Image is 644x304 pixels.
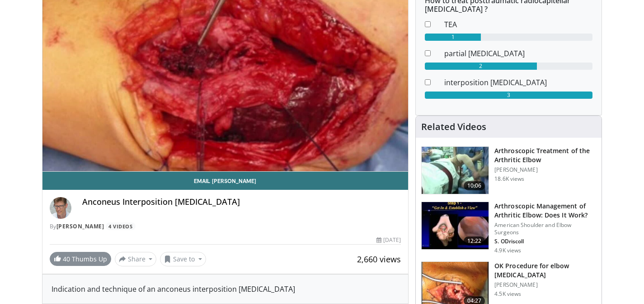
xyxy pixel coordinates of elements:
span: 12:22 [464,236,485,246]
img: odr_3.png.150x105_q85_crop-smart_upscale.jpg [422,202,489,249]
div: [DATE] [376,236,401,244]
div: Indication and technique of an anconeus interposition [MEDICAL_DATA] [52,284,400,294]
a: 10:06 Arthroscopic Treatment of the Arthritic Elbow [PERSON_NAME] 18.6K views [421,146,596,194]
div: By [50,222,401,231]
button: Save to [160,252,206,266]
p: [PERSON_NAME] [494,281,596,289]
p: [PERSON_NAME] [494,166,596,174]
a: 12:22 Arthroscopic Management of Arthritic Elbow: Does It Work? American Shoulder and Elbow Surge... [421,202,596,254]
a: 40 Thumbs Up [50,252,111,266]
p: 4.9K views [494,247,521,254]
p: 4.5K views [494,290,521,298]
h4: Anconeus Interposition [MEDICAL_DATA] [82,197,401,207]
span: 40 [63,255,70,263]
a: 4 Videos [106,222,136,230]
h3: Arthroscopic Management of Arthritic Elbow: Does It Work? [494,202,596,220]
h3: OK Procedure for elbow [MEDICAL_DATA] [494,261,596,280]
span: 10:06 [464,181,485,190]
dd: partial [MEDICAL_DATA] [437,48,599,59]
h3: Arthroscopic Treatment of the Arthritic Elbow [494,146,596,164]
button: Share [115,252,157,266]
a: [PERSON_NAME] [56,222,104,230]
h4: Related Videos [421,121,486,132]
a: Email [PERSON_NAME] [42,172,409,190]
p: 18.6K views [494,175,524,183]
div: 2 [425,63,537,70]
img: Avatar [50,197,71,219]
div: 3 [425,92,592,99]
div: 1 [425,34,481,41]
img: 38495_0000_3.png.150x105_q85_crop-smart_upscale.jpg [422,147,489,194]
dd: interposition [MEDICAL_DATA] [437,77,599,88]
dd: TEA [437,19,599,30]
span: 2,660 views [357,254,401,265]
p: American Shoulder and Elbow Surgeons [494,222,596,236]
p: S. ODriscoll [494,238,596,245]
